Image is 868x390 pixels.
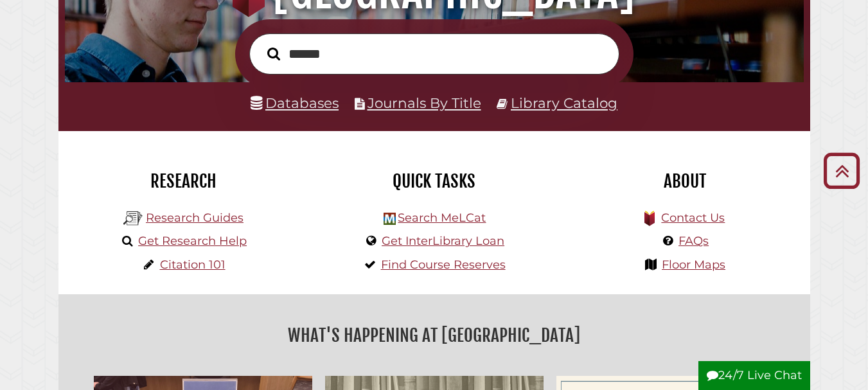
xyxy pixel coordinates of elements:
a: Floor Maps [662,258,725,272]
img: Hekman Library Logo [123,209,143,228]
img: Hekman Library Logo [384,213,396,225]
a: Databases [251,94,339,111]
i: Search [267,47,280,61]
a: Library Catalog [511,94,617,111]
h2: What's Happening at [GEOGRAPHIC_DATA] [68,321,801,350]
a: Get InterLibrary Loan [382,234,504,248]
h2: Quick Tasks [319,170,550,192]
a: Back to Top [819,160,865,181]
h2: Research [68,170,299,192]
a: Citation 101 [160,258,226,272]
h2: About [569,170,801,192]
a: Contact Us [661,211,725,225]
button: Search [261,44,287,64]
a: Get Research Help [138,234,247,248]
a: Research Guides [146,211,244,225]
a: Search MeLCat [398,211,486,225]
a: Journals By Title [368,94,481,111]
a: Find Course Reserves [381,258,506,272]
a: FAQs [678,234,709,248]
